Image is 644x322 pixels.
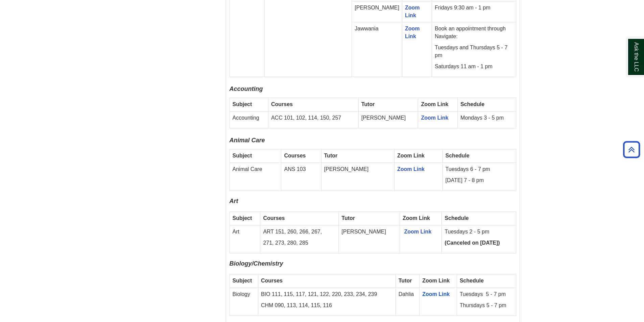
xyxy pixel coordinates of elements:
p: ACC 101, 102, 114, 150, 257 [271,114,356,122]
p: BIO 111, 115, 117, 121, 122, 220, 233, 234, 239 [261,291,393,298]
strong: Courses [271,101,293,107]
strong: Schedule [460,101,484,107]
p: Mondays 3 - 5 pm [460,114,513,122]
a: Zoom Link [421,115,448,121]
p: Thursdays 5 - 7 pm [460,302,513,309]
span: Accounting [230,85,263,92]
strong: Subject [233,101,252,107]
a: Back to Top [621,145,642,154]
p: CHM 090, 113, 114, 115, 116 [261,302,393,309]
strong: Schedule [460,278,484,283]
td: Animal Care [230,163,281,191]
strong: Tutor [361,101,375,107]
td: Biology [230,288,258,316]
span: Animal Care [230,137,265,144]
td: Dahlia [396,288,419,316]
strong: Courses [261,278,283,283]
p: 271, 273, 280, 285 [263,239,336,247]
td: Jawwania [352,22,402,77]
a: Zoom Link [397,166,425,172]
td: ANS 103 [281,163,321,191]
td: [PERSON_NAME] [352,1,402,22]
strong: Subject [233,215,252,221]
a: Zoom Link [405,26,420,39]
strong: Schedule [445,215,469,221]
p: Fridays 9:30 am - 1 pm [435,4,513,12]
strong: Courses [263,215,285,221]
strong: Courses [284,153,306,158]
strong: Schedule [446,153,470,158]
strong: Tutor [399,278,412,283]
strong: Tutor [341,215,355,221]
td: Art [230,225,260,253]
p: [DATE] 7 - 8 pm [446,177,513,184]
strong: (Canceled on [DATE]) [445,240,500,246]
strong: Zoom Link [397,153,425,158]
td: [PERSON_NAME] [358,111,418,128]
td: [PERSON_NAME] [321,163,394,191]
p: Tuesdays 2 - 5 pm [445,228,513,236]
strong: Zoom Link [421,101,448,107]
p: Tuesdays 5 - 7 pm [460,291,513,298]
p: ART 151, 260, 266, 267, [263,228,336,236]
p: Tuesdays 6 - 7 pm [446,166,513,173]
span: Biology/Chemistry [230,260,283,267]
strong: Subject [233,278,252,283]
strong: Zoom Link [403,215,430,221]
a: Zoom Link [405,5,420,18]
span: Art [230,198,238,204]
p: Book an appointment through Navigate: [435,25,513,41]
strong: Zoom Link [422,278,450,283]
a: Zoom Link [404,229,431,234]
td: Accounting [230,111,268,128]
strong: Tutor [324,153,338,158]
a: Zoom Link [422,291,450,297]
p: Tuesdays and Thursdays 5 - 7 pm [435,44,513,59]
p: Saturdays 11 am - 1 pm [435,63,513,71]
strong: Subject [233,153,252,158]
td: [PERSON_NAME] [339,225,400,253]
